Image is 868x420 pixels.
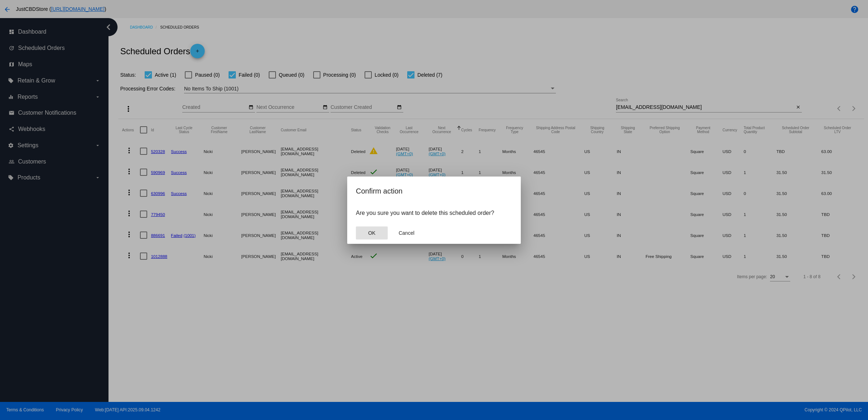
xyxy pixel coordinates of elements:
span: OK [368,230,375,236]
p: Are you sure you want to delete this scheduled order? [356,210,512,216]
button: Close dialog [356,226,388,239]
span: Cancel [399,230,414,236]
h2: Confirm action [356,185,512,197]
button: Close dialog [391,226,422,239]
